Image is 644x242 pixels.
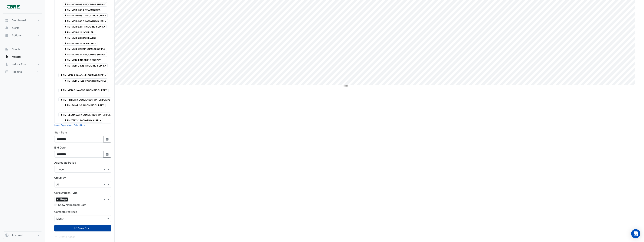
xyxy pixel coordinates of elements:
fa-icon: Electricity [64,42,67,45]
span: Reports [12,70,22,74]
span: PM-SCWP 3.1 INCOMING SUPPLY [63,103,106,108]
label: Show Normalised Data [58,203,86,207]
button: Alerts [3,24,42,32]
span: Meters [12,55,21,59]
label: End Date [54,146,66,149]
span: PM-MSB-3-Ess INCOMING SUPPLY [63,78,108,83]
span: PM-MSB-3-NonESS INCOMING SUPPLY [58,88,109,93]
app-icon: Indoor Env [5,62,9,66]
fa-icon: Electricity [64,64,67,67]
small: Select None [74,124,85,126]
span: Indoor Env [12,62,26,66]
fa-icon: Electricity [64,8,67,11]
span: PM-MSB-1 INCOMING SUPPLY [63,58,103,62]
fa-icon: Electricity [64,14,67,17]
label: Start Date [54,130,67,134]
span: PM-MDB-L21.1 INCOMING SUPPLY [63,25,107,29]
fa-icon: Electricity [64,20,67,22]
fa-icon: Electricity [64,25,67,28]
app-icon: Meters [5,55,9,59]
span: Clear [103,167,106,171]
label: Group By [54,176,66,180]
app-icon: Charts [5,47,9,51]
fa-icon: Electricity [64,47,67,50]
span: PM-MDB-L21.2 CHILLER 3 [63,41,98,46]
span: × [56,198,59,201]
fa-icon: Electricity [60,74,63,77]
label: Compare Previous [54,210,77,214]
fa-icon: Electricity [64,104,67,107]
span: PM-MDB-L03.3 INCOMING SUPPLY [63,19,108,23]
span: PM-MSB-2-NonEss INCOMING SUPPLY [58,73,108,77]
span: Usage [59,198,68,201]
button: Account [3,231,42,239]
fa-icon: Electricity [64,59,67,61]
app-escalated-ticket-create-button: Please draw the charts first [54,235,76,238]
span: Charts [12,47,20,51]
span: PM-MSB-2-Ess INCOMING SUPPLY [63,63,108,68]
fa-icon: Electricity [64,53,67,56]
span: Actions [12,34,22,37]
small: Select Reportable [54,124,71,126]
span: Dashboard [12,18,26,22]
span: PM-MDB-L03.2 B2 AMENITIES [63,8,102,12]
div: Open Intercom Messenger [631,229,640,238]
fa-icon: Select Date [106,153,109,156]
fa-icon: Electricity [60,113,63,116]
span: Alerts [12,26,19,30]
button: Actions [3,32,42,39]
button: Reports [3,68,42,76]
span: PM-PRIMARY CONDENSOR WATER PUMPS [58,97,112,102]
span: PM-MDB-L21.2 CHILLER 2 [63,36,97,40]
span: PM-MDB-L03.1 INCOMING SUPPLY [63,2,107,7]
fa-icon: Electricity [64,79,67,82]
fa-icon: Electricity [64,119,67,122]
app-icon: Dashboard [5,18,9,22]
span: PM-MDB-L21.3 INCOMING SUPPLY [63,52,107,57]
label: Aggregate Period [54,161,76,165]
fa-icon: Electricity [64,36,67,39]
app-icon: Alerts [5,26,9,30]
button: Dashboard [3,17,42,24]
fa-icon: Electricity [60,89,63,92]
button: Select None [74,123,85,127]
app-icon: Reports [5,70,9,74]
app-icon: Actions [5,34,9,37]
span: PM-TEF 3.2 INCOMING SUPPLY [63,118,103,123]
span: PM-MDB-L21.2 CHILLER 1 [63,30,97,34]
span: PM-MDB-L21.2 INCOMING SUPPLY [63,47,107,51]
fa-icon: Electricity [64,31,67,34]
fa-icon: Select Date [106,138,109,141]
img: Company Logo [5,3,21,11]
span: Account [12,233,23,237]
button: Indoor Env [3,60,42,68]
span: PM-SECONDARY CONDENSOR WATER PUMPS [58,113,116,117]
span: Clear [103,182,106,186]
button: Charts [3,45,42,53]
button: Meters [3,53,42,60]
span: Clear [103,198,106,201]
button: Select Reportable [54,123,71,127]
span: PM-MDB-L03.2 INCOMING SUPPLY [63,13,108,18]
fa-icon: Electricity [60,98,63,101]
label: Consumption Type [54,191,77,195]
button: Draw Chart [54,225,111,231]
fa-icon: Electricity [64,3,67,6]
